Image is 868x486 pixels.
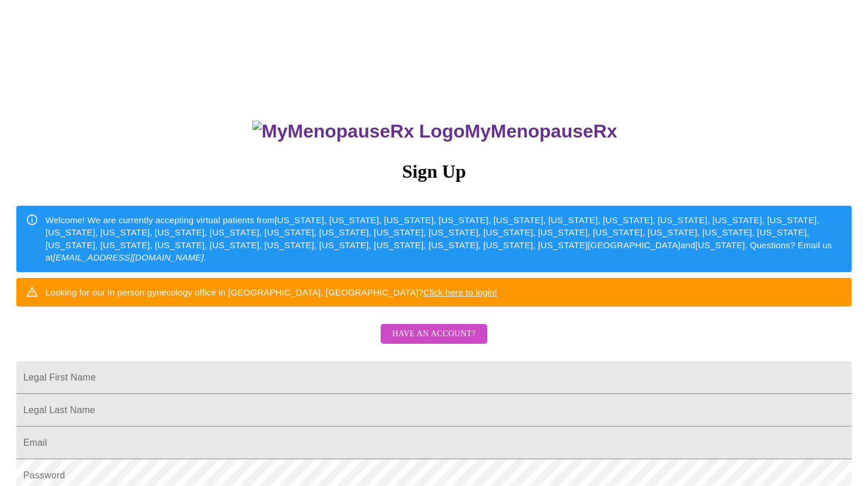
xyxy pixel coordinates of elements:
[18,121,852,142] h3: MyMenopauseRx
[423,287,497,297] a: Click here to login!
[53,252,204,262] em: [EMAIL_ADDRESS][DOMAIN_NAME]
[45,281,497,303] div: Looking for our in person gynecology office in [GEOGRAPHIC_DATA], [GEOGRAPHIC_DATA]?
[378,337,490,347] a: Have an account?
[392,327,476,341] span: Have an account?
[45,209,842,269] div: Welcome! We are currently accepting virtual patients from [US_STATE], [US_STATE], [US_STATE], [US...
[252,121,465,142] img: MyMenopauseRx Logo
[16,161,852,182] h3: Sign Up
[381,324,487,344] button: Have an account?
